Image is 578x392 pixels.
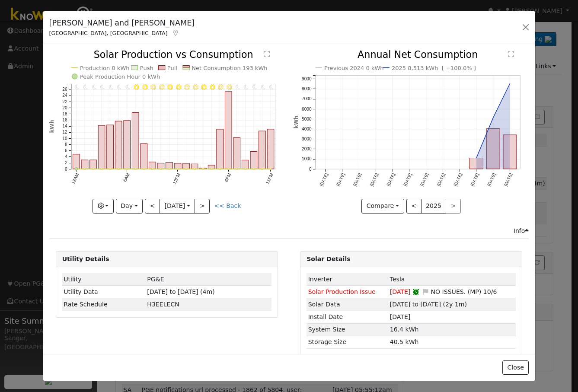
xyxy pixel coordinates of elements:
[141,144,147,169] rect: onclick=""
[70,172,80,185] text: 12AM
[75,168,77,170] circle: onclick=""
[172,172,181,185] text: 12PM
[195,199,210,214] button: >
[390,301,467,308] span: [DATE] to [DATE] (2y 1m)
[236,84,240,90] i: 7PM - Clear
[65,155,67,159] text: 4
[92,168,94,170] circle: onclick=""
[200,168,207,169] rect: onclick=""
[492,116,495,120] circle: onclick=""
[62,273,146,286] td: Utility
[167,65,177,71] text: Pull
[214,202,241,209] a: << Back
[242,160,249,169] rect: onclick=""
[352,172,363,187] text: [DATE]
[65,149,67,153] text: 6
[160,168,162,170] circle: onclick=""
[302,97,312,102] text: 7000
[390,276,405,283] span: ID: 1562, authorized: 10/05/25
[390,313,411,320] span: [DATE]
[49,17,195,29] h5: [PERSON_NAME] and [PERSON_NAME]
[125,84,130,90] i: 6AM - Clear
[265,172,274,185] text: 11PM
[421,199,447,214] button: 2025
[406,199,422,214] button: <
[217,129,224,169] rect: onclick=""
[89,160,96,169] rect: onclick=""
[309,167,312,172] text: 0
[267,129,274,169] rect: onclick=""
[172,29,180,36] a: Map
[307,336,388,348] td: Storage Size
[307,298,388,311] td: Solar Data
[132,113,139,169] rect: onclick=""
[62,99,67,104] text: 22
[302,157,312,162] text: 1000
[194,168,195,170] circle: onclick=""
[307,323,388,336] td: System Size
[390,338,419,345] span: 40.5 kWh
[62,136,67,141] text: 10
[202,168,204,170] circle: onclick=""
[193,84,198,90] i: 2PM - Clear
[261,168,263,170] circle: onclick=""
[208,166,215,169] rect: onclick=""
[369,172,380,187] text: [DATE]
[62,87,67,92] text: 26
[227,84,232,90] i: 6PM - Clear
[149,162,156,169] rect: onclick=""
[508,51,514,58] text: 
[62,130,67,135] text: 12
[83,84,88,90] i: 1AM - Clear
[62,93,67,98] text: 24
[227,168,229,170] circle: onclick=""
[49,30,168,36] span: [GEOGRAPHIC_DATA], [GEOGRAPHIC_DATA]
[65,161,67,166] text: 2
[470,158,483,169] rect: onclick=""
[147,301,179,308] span: M
[390,288,411,295] span: [DATE]
[293,116,299,129] text: kWh
[174,163,181,169] rect: onclick=""
[73,154,80,169] rect: onclick=""
[487,172,497,187] text: [DATE]
[185,168,187,170] circle: onclick=""
[177,168,179,170] circle: onclick=""
[65,167,67,172] text: 0
[302,127,312,131] text: 4000
[117,84,121,90] i: 5AM - Clear
[93,49,253,61] text: Solar Production vs Consumption
[62,118,67,123] text: 16
[122,172,131,183] text: 6AM
[302,87,312,92] text: 8000
[252,84,257,90] i: 9PM - Clear
[508,82,512,86] circle: onclick=""
[191,164,198,169] rect: onclick=""
[390,326,419,333] span: 16.4 kWh
[487,129,500,169] rect: onclick=""
[168,168,170,170] circle: onclick=""
[244,168,246,170] circle: onclick=""
[358,49,478,61] text: Annual Net Consumption
[307,273,388,286] td: Inverter
[233,138,240,169] rect: onclick=""
[65,142,67,147] text: 8
[147,276,164,283] span: ID: 17244676, authorized: 09/02/25
[145,199,160,214] button: <
[514,226,529,236] div: Info
[106,125,113,169] rect: onclick=""
[92,84,96,90] i: 2AM - Clear
[116,199,143,214] button: Day
[62,105,67,110] text: 20
[159,84,164,90] i: 10AM - Clear
[335,172,346,187] text: [DATE]
[308,288,376,295] span: Solar Production Issue
[403,172,413,187] text: [DATE]
[100,84,105,90] i: 3AM - Clear
[302,137,312,142] text: 3000
[218,84,223,90] i: 5PM - Clear
[431,288,497,295] span: NO ISSUES. (MP) 10/6
[101,168,102,170] circle: onclick=""
[453,172,463,187] text: [DATE]
[126,168,128,170] circle: onclick=""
